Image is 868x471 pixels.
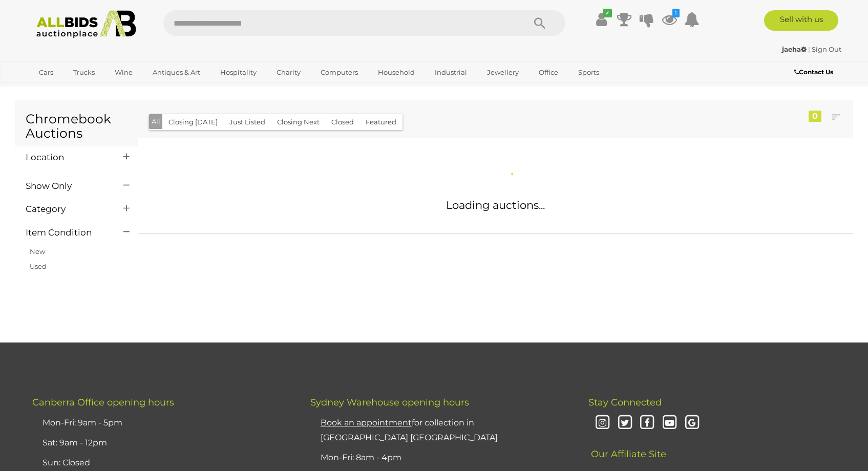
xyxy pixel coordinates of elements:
span: Our Affiliate Site [588,433,666,460]
li: Mon-Fri: 8am - 4pm [318,448,563,468]
img: Allbids.com.au [31,10,142,38]
button: Closed [325,114,360,130]
button: Just Listed [223,114,271,130]
a: Industrial [428,64,474,81]
a: Jewellery [480,64,525,81]
button: All [149,114,163,129]
i: Youtube [661,414,679,432]
h4: Show Only [26,181,108,191]
a: Cars [32,64,60,81]
a: Sell with us [764,10,838,31]
li: Sat: 9am - 12pm [40,433,285,453]
button: Featured [359,114,403,130]
div: 0 [809,111,821,122]
a: Trucks [67,64,101,81]
button: Closing [DATE] [162,114,224,130]
a: [GEOGRAPHIC_DATA] [32,81,118,98]
a: 1 [662,10,677,29]
h4: Category [26,204,108,214]
b: Contact Us [794,68,833,76]
a: Used [30,262,47,270]
a: Book an appointmentfor collection in [GEOGRAPHIC_DATA] [GEOGRAPHIC_DATA] [321,418,498,442]
a: Charity [270,64,307,81]
i: Twitter [616,414,634,432]
a: Household [371,64,421,81]
i: 1 [672,9,680,17]
li: Mon-Fri: 9am - 5pm [40,413,285,433]
a: jaeha [782,45,808,53]
i: ✔ [603,9,612,17]
a: Antiques & Art [146,64,207,81]
i: Instagram [594,414,611,432]
a: ✔ [594,10,609,29]
h4: Location [26,153,108,162]
a: Sign Out [812,45,841,53]
i: Facebook [638,414,656,432]
span: | [808,45,810,53]
span: Loading auctions... [446,199,545,211]
a: Computers [314,64,365,81]
i: Google [683,414,701,432]
span: Stay Connected [588,397,662,408]
strong: jaeha [782,45,807,53]
button: Search [514,10,565,36]
button: Closing Next [271,114,326,130]
a: Contact Us [794,67,836,78]
h1: Chromebook Auctions [26,112,128,140]
a: Wine [108,64,139,81]
a: Office [532,64,565,81]
h4: Item Condition [26,228,108,238]
a: Hospitality [214,64,263,81]
a: Sports [571,64,606,81]
u: Book an appointment [321,418,412,427]
span: Sydney Warehouse opening hours [310,397,469,408]
span: Canberra Office opening hours [32,397,174,408]
a: New [30,247,45,255]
